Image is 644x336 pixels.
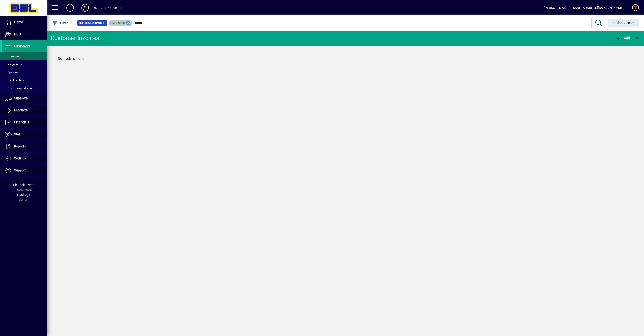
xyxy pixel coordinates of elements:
[52,21,68,25] span: Filter
[5,86,33,90] span: Communications
[14,132,21,136] span: Staff
[53,52,638,66] div: No Invoices found
[2,165,47,176] a: Support
[5,70,18,74] span: Quotes
[2,105,47,116] a: Products
[14,144,26,148] span: Reports
[544,4,624,12] div: [PERSON_NAME] [EMAIL_ADDRESS][DOMAIN_NAME]
[2,52,47,60] a: Invoices
[608,19,640,27] button: Clear
[17,193,30,197] span: Package
[13,183,34,187] span: Financial Year
[2,153,47,164] a: Settings
[612,21,636,25] span: Clear Search
[615,34,631,42] button: Add
[5,78,24,82] span: Backorders
[79,21,105,25] span: Customer Invoice
[2,117,47,128] a: Financials
[2,141,47,152] a: Reports
[2,16,47,28] a: Home
[111,21,125,25] span: Unposted
[63,4,78,12] button: Add
[2,28,47,40] a: POS
[2,60,47,68] a: Payments
[14,20,23,24] span: Home
[2,84,47,92] a: Communications
[14,120,29,124] span: Financials
[5,54,20,58] span: Invoices
[93,4,123,12] div: DSL Automotive Ltd
[2,129,47,140] a: Staff
[5,62,22,66] span: Payments
[78,4,93,12] button: Profile
[2,76,47,84] a: Backorders
[14,108,28,112] span: Products
[2,93,47,104] a: Suppliers
[51,34,99,42] div: Customer Invoices
[14,168,26,172] span: Support
[2,68,47,76] a: Quotes
[109,20,133,26] mat-chip: Customer Invoice Status: Unposted
[14,156,26,160] span: Settings
[14,44,30,48] span: Customers
[616,36,630,40] span: Add
[14,32,21,36] span: POS
[629,1,638,16] a: Knowledge Base
[51,19,69,27] button: Filter
[14,96,28,100] span: Suppliers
